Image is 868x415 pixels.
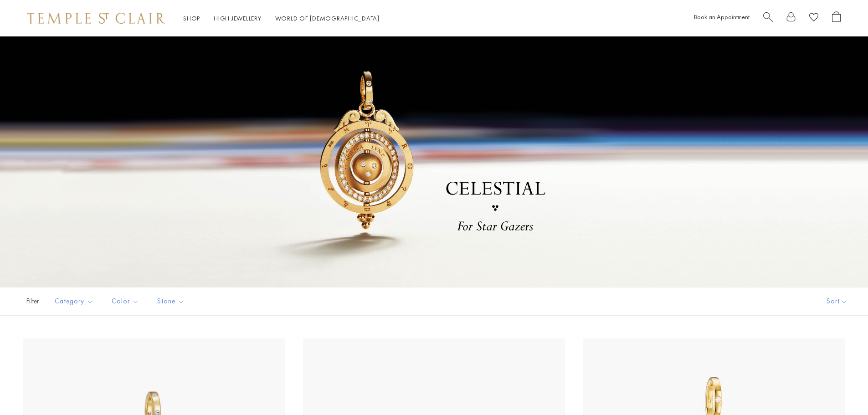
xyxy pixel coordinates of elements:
[183,13,380,24] nav: Main navigation
[832,11,841,26] a: Open Shopping Bag
[27,13,165,24] img: Temple St. Clair
[107,296,146,307] span: Color
[50,296,100,307] span: Category
[694,13,750,21] a: Book an Appointment
[183,14,200,22] a: ShopShop
[214,14,262,22] a: High JewelleryHigh Jewellery
[275,14,380,22] a: World of [DEMOGRAPHIC_DATA]World of [DEMOGRAPHIC_DATA]
[150,291,191,312] button: Stone
[763,11,773,26] a: Search
[105,291,146,312] button: Color
[153,296,191,307] span: Stone
[809,11,818,26] a: View Wishlist
[48,291,100,312] button: Category
[806,287,868,315] button: Show sort by
[822,372,859,406] iframe: Gorgias live chat messenger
